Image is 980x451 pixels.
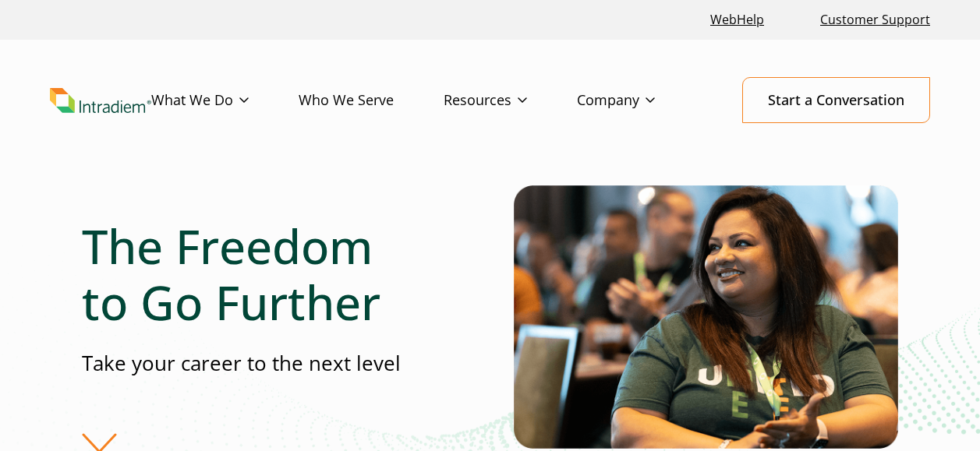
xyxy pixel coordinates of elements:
h1: The Freedom to Go Further [82,218,418,330]
p: Take your career to the next level [82,349,418,378]
img: Intradiem [50,88,151,113]
a: Link opens in a new window [704,3,770,37]
a: What We Do [151,78,299,123]
a: Company [577,78,705,123]
a: Who We Serve [299,78,444,123]
a: Resources [444,78,577,123]
a: Start a Conversation [742,77,930,123]
a: Link to homepage of Intradiem [50,88,151,113]
a: Customer Support [814,3,936,37]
